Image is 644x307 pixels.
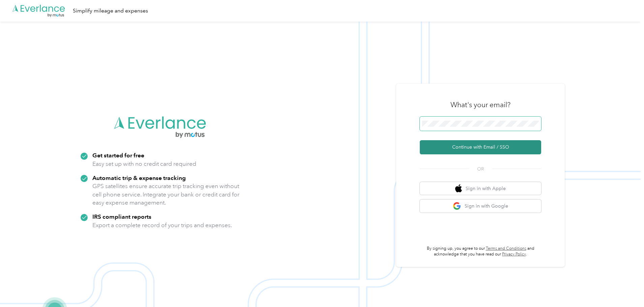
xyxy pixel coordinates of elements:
[92,221,232,229] p: Export a complete record of your trips and expenses.
[420,182,541,195] button: apple logoSign in with Apple
[420,246,541,257] p: By signing up, you agree to our and acknowledge that you have read our .
[92,174,186,181] strong: Automatic trip & expense tracking
[92,182,240,207] p: GPS satellites ensure accurate trip tracking even without cell phone service. Integrate your bank...
[92,152,144,159] strong: Get started for free
[455,184,462,193] img: apple logo
[73,7,148,15] div: Simplify mileage and expenses
[502,252,526,257] a: Privacy Policy
[450,100,510,110] h3: What's your email?
[486,246,526,251] a: Terms and Conditions
[469,165,492,173] span: OR
[92,213,151,220] strong: IRS compliant reports
[420,199,541,213] button: google logoSign in with Google
[92,160,196,168] p: Easy set up with no credit card required
[420,140,541,154] button: Continue with Email / SSO
[453,202,461,210] img: google logo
